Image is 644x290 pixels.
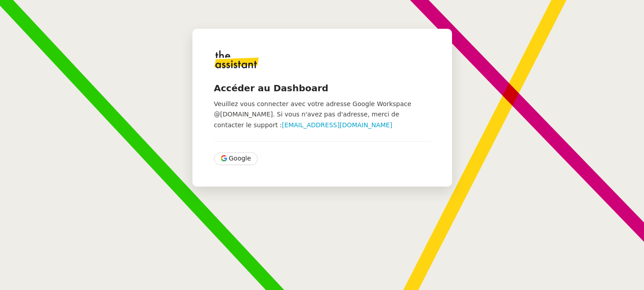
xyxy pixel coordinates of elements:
img: logo [214,50,259,68]
span: Google [229,153,251,164]
button: Google [214,152,258,165]
h4: Accéder au Dashboard [214,82,430,94]
a: [EMAIL_ADDRESS][DOMAIN_NAME] [282,121,393,129]
span: Veuillez vous connecter avec votre adresse Google Workspace @[DOMAIN_NAME]. Si vous n'avez pas d'... [214,100,411,129]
